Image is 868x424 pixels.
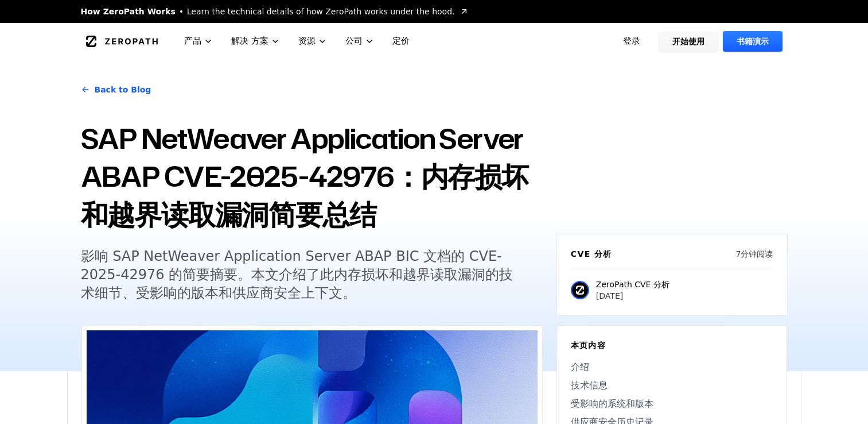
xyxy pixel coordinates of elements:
font: 7分钟阅读 [736,249,773,259]
button: 公司 [336,23,383,59]
a: 书籍演示 [723,31,783,52]
h6: CVE 分析 [571,248,612,260]
button: 资源 [289,23,336,59]
font: Back to Blog [95,84,151,95]
p: [DATE] [596,290,670,302]
font: 资源 [298,34,316,48]
span: Learn the technical details of how ZeroPath works under the hood. [187,6,455,17]
a: 受影响的系统和版本 [571,397,773,411]
h1: SAP NetWeaver Application Server ABAP CVE-2025-42976：内存损坏和越界读取漏洞简要总结 [81,120,543,233]
span: How ZeroPath Works [81,6,176,17]
h5: 影响 SAP NetWeaver Application Server ABAP BIC 文档的 CVE-2025-42976 的简要摘要。本文介绍了此内存损坏和越界读取漏洞的技术细节、受影响的... [81,247,521,302]
font: 公司 [345,34,363,48]
h6: 本页内容 [571,340,773,351]
a: How ZeroPath WorksLearn the technical details of how ZeroPath works under the hood. [81,6,469,17]
nav: 全球 [67,23,801,59]
a: 开始使用 [659,31,718,52]
p: ZeroPath CVE 分析 [596,279,670,290]
button: 解决 方案 [222,23,289,59]
a: 登录 [609,31,654,52]
font: 定价 [392,34,410,48]
a: 介绍 [571,360,773,374]
button: 产品 [175,23,222,59]
a: 定价 [383,23,419,59]
font: 解决 方案 [231,34,268,48]
a: 技术信息 [571,379,773,392]
img: ZeroPath CVE 分析 [571,281,589,299]
font: 产品 [184,34,201,48]
a: Back to Blog [81,74,151,106]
